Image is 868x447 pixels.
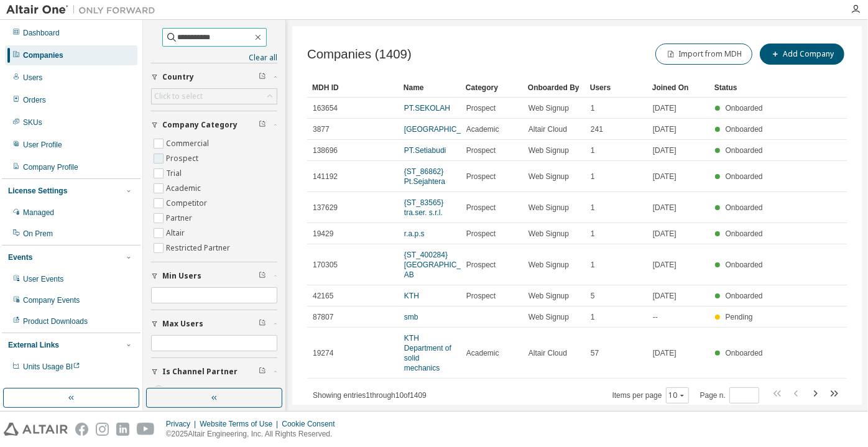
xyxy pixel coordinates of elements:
img: Altair One [6,4,162,16]
button: Is Channel Partner [151,358,277,385]
img: youtube.svg [137,423,155,436]
span: 5 [591,291,595,301]
a: KTH [404,292,419,300]
span: 57 [591,348,599,358]
span: Altair Cloud [529,348,567,358]
button: Country [151,63,277,91]
span: [DATE] [653,172,676,182]
span: 141192 [313,172,338,182]
span: Web Signup [529,229,569,239]
span: Items per page [612,387,689,403]
span: 241 [591,124,603,134]
span: Prospect [466,103,496,113]
span: Company Category [162,120,238,130]
span: 1 [591,312,595,322]
span: Clear filter [259,72,266,82]
span: 1 [591,103,595,113]
span: Max Users [162,319,203,329]
span: Min Users [162,271,201,281]
button: Min Users [151,262,277,290]
span: Prospect [466,145,496,155]
span: 170305 [313,260,338,270]
a: PT.SEKOLAH [404,104,450,113]
span: Onboarded [726,349,763,357]
div: Dashboard [23,28,60,38]
a: {ST_86862} Pt.Sejahtera [404,167,445,186]
div: User Profile [23,140,62,150]
div: User Events [23,274,63,284]
button: Max Users [151,310,277,338]
div: On Prem [23,229,53,239]
label: Prospect [166,151,201,166]
div: Privacy [166,419,200,429]
span: Onboarded [726,260,763,269]
span: Units Usage BI [23,362,80,371]
span: Web Signup [529,312,569,322]
label: Altair [166,226,187,241]
span: 3877 [313,124,330,134]
img: instagram.svg [96,423,109,436]
span: Clear filter [259,319,266,329]
label: Academic [166,181,203,196]
a: r.a.p.s [404,229,425,238]
span: Country [162,72,194,82]
div: Website Terms of Use [200,419,282,429]
a: [GEOGRAPHIC_DATA] [404,125,482,134]
div: Users [590,78,642,98]
span: Prospect [466,203,496,213]
span: [DATE] [653,145,676,155]
span: [DATE] [653,103,676,113]
span: [DATE] [653,291,676,301]
img: facebook.svg [75,423,88,436]
a: {ST_83565} tra.ser. s.r.l. [404,198,443,217]
img: linkedin.svg [116,423,129,436]
label: Yes [166,383,181,398]
label: Commercial [166,136,211,151]
span: Onboarded [726,229,763,238]
span: Prospect [466,172,496,182]
span: 1 [591,229,595,239]
span: Onboarded [726,172,763,181]
span: Prospect [466,260,496,270]
span: Onboarded [726,292,763,300]
div: Company Profile [23,162,78,172]
span: Showing entries 1 through 10 of 1409 [313,391,427,400]
div: Joined On [652,78,704,98]
div: Cookie Consent [282,419,342,429]
button: 10 [669,390,686,400]
span: Prospect [466,229,496,239]
div: Users [23,73,42,83]
div: Click to select [152,89,277,104]
span: Web Signup [529,260,569,270]
span: Web Signup [529,203,569,213]
span: Web Signup [529,291,569,301]
span: 138696 [313,145,338,155]
div: Managed [23,208,54,218]
span: Web Signup [529,172,569,182]
span: Page n. [700,387,759,403]
label: Restricted Partner [166,241,233,256]
span: Web Signup [529,145,569,155]
span: Academic [466,124,499,134]
a: Clear all [151,53,277,63]
span: [DATE] [653,229,676,239]
span: Onboarded [726,146,763,155]
span: Clear filter [259,271,266,281]
div: External Links [8,340,59,350]
span: [DATE] [653,260,676,270]
span: Web Signup [529,103,569,113]
span: Companies (1409) [307,47,412,62]
span: Is Channel Partner [162,367,238,377]
div: Click to select [154,91,203,101]
label: Competitor [166,196,210,211]
span: 1 [591,145,595,155]
label: Trial [166,166,184,181]
span: Onboarded [726,203,763,212]
span: Academic [466,348,499,358]
span: -- [653,312,658,322]
span: 42165 [313,291,333,301]
span: [DATE] [653,348,676,358]
span: Prospect [466,291,496,301]
p: © 2025 Altair Engineering, Inc. All Rights Reserved. [166,429,343,440]
div: Product Downloads [23,316,88,326]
